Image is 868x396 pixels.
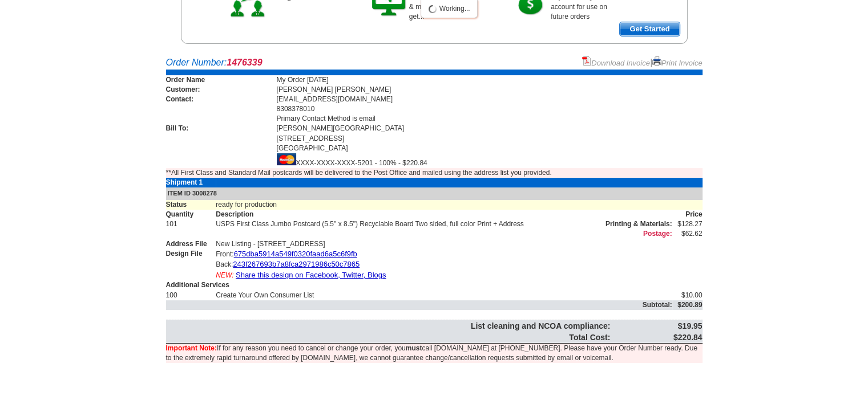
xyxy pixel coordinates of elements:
[166,95,277,104] td: Contact:
[166,168,703,178] td: **All First Class and Standard Mail postcards will be delivered to the Post Office and mailed usi...
[166,178,216,187] td: Shipment 1
[166,85,277,95] td: Customer:
[166,210,216,219] td: Quantity
[605,219,672,229] span: Printing & Materials:
[643,230,672,238] strong: Postage:
[277,114,703,124] td: Primary Contact Method is email
[236,271,386,279] a: Share this design on Facebook, Twitter, Blogs
[166,300,672,310] td: Subtotal:
[166,320,611,332] td: List cleaning and NCOA compliance:
[216,249,672,260] td: Front:
[166,239,216,249] td: Address File
[428,5,437,14] img: loading...
[620,22,679,36] span: Get Started
[166,200,216,210] td: Status
[652,56,661,66] img: small-print-icon.gif
[166,332,611,343] td: Total Cost:
[582,56,591,66] img: small-pdf-icon.gif
[277,134,703,144] td: [STREET_ADDRESS]
[216,239,672,249] td: New Listing - [STREET_ADDRESS]
[672,210,703,219] td: Price
[277,153,703,168] td: XXXX-XXXX-XXXX-5201 - 100% - $220.84
[672,219,703,229] td: $128.27
[166,56,703,70] div: Order Number:
[672,229,703,239] td: $62.62
[277,85,703,95] td: [PERSON_NAME] [PERSON_NAME]
[166,219,216,229] td: 101
[166,187,703,200] td: ITEM ID 3008278
[582,56,702,70] div: |
[277,124,703,133] td: [PERSON_NAME][GEOGRAPHIC_DATA]
[216,259,672,270] td: Back:
[406,344,422,352] b: must
[582,59,650,67] a: Download Invoice
[166,344,703,363] td: If for any reason you need to cancel or change your order, you call [DOMAIN_NAME] at [PHONE_NUMBE...
[277,153,296,165] img: mast.gif
[277,104,703,114] td: 8308378010
[277,95,703,104] td: [EMAIL_ADDRESS][DOMAIN_NAME]
[227,58,262,67] strong: 1476339
[216,200,702,210] td: ready for production
[166,344,217,352] font: Important Note:
[619,22,680,36] a: Get Started
[277,144,703,153] td: [GEOGRAPHIC_DATA]
[166,291,216,300] td: 100
[216,219,672,229] td: USPS First Class Jumbo Postcard (5.5" x 8.5") Recyclable Board Two sided, full color Print + Address
[234,250,357,258] a: 675dba5914a549f0320faad6a5c6f9fb
[166,249,216,260] td: Design File
[652,59,703,67] a: Print Invoice
[216,210,672,219] td: Description
[233,260,360,268] a: 243f267693b7a8fca2971986c50c7865
[672,291,703,300] td: $10.00
[610,332,702,343] td: $220.84
[277,75,703,85] td: My Order [DATE]
[216,291,672,300] td: Create Your Own Consumer List
[610,320,702,332] td: $19.95
[166,280,703,290] td: Additional Services
[166,75,277,85] td: Order Name
[166,124,277,133] td: Bill To:
[672,300,703,310] td: $200.89
[216,271,233,279] span: NEW:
